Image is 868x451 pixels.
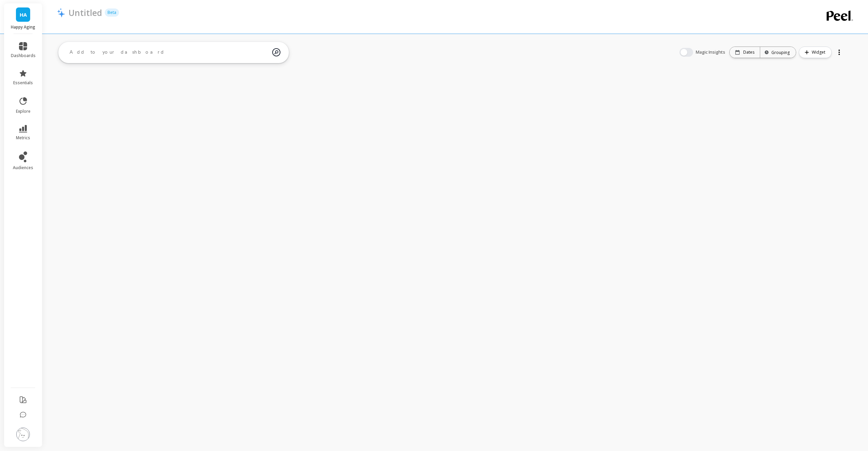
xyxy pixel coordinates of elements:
[696,49,727,56] span: Magic Insights
[799,47,832,58] button: Widget
[812,49,827,56] span: Widget
[57,8,65,17] img: header icon
[11,24,36,30] p: Happy Aging
[16,428,30,441] img: profile picture
[68,7,102,18] p: Untitled
[20,11,27,19] span: HA
[105,8,119,17] p: Beta
[16,135,30,141] span: metrics
[11,53,36,58] span: dashboards
[13,80,33,86] span: essentials
[743,50,754,55] p: Dates
[272,43,280,61] img: magic search icon
[13,165,33,170] span: audiences
[16,109,31,114] span: explore
[766,49,790,56] div: Grouping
